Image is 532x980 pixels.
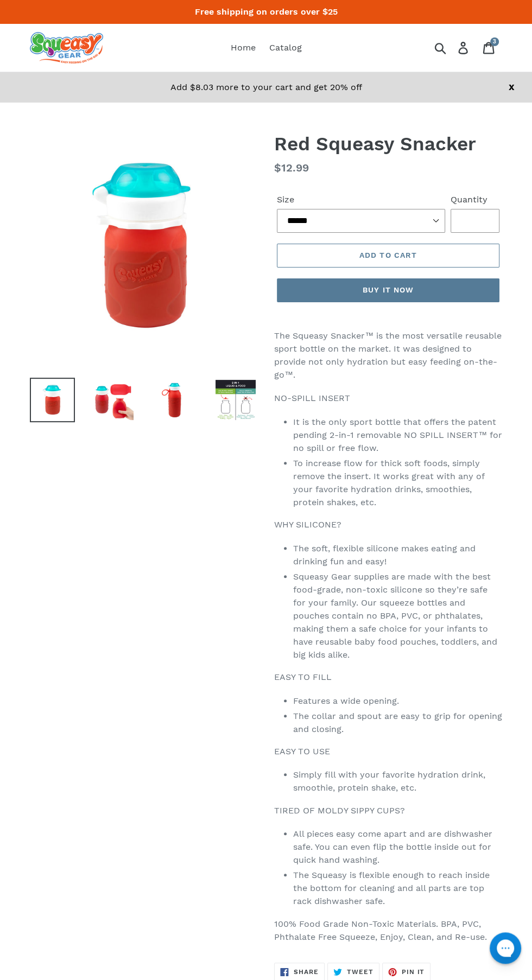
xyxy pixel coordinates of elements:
[269,42,302,53] span: Catalog
[451,193,499,206] label: Quantity
[477,36,502,60] a: 3
[293,869,502,908] li: The Squeasy is flexible enough to reach inside the bottom for cleaning and all parts are top rack...
[293,416,502,455] li: It is the only sport bottle that offers the patent pending 2-in-1 removable NO SPILL INSERT™ for ...
[231,42,256,53] span: Home
[294,969,319,975] span: Share
[293,829,492,865] span: All pieces easy come apart and are dishwasher safe. You can even flip the bottle inside out for q...
[274,745,502,758] p: EASY TO USE
[293,542,502,568] li: The soft, flexible silicone makes eating and drinking fun and easy!
[402,969,425,975] span: Pin it
[293,570,502,661] li: Squeasy Gear supplies are made with the best food-grade, non-toxic silicone so they’re safe for y...
[274,518,502,531] p: WHY SILICONE?
[30,378,75,423] img: Load image into Gallery viewer, Red Squeasy Snacker
[30,32,103,63] img: squeasy gear snacker portable food pouch
[293,710,502,736] li: The collar and spout are easy to grip for opening and closing.
[359,251,417,259] span: Add to cart
[274,329,502,381] p: The Squeasy Snacker™ is the most versatile reusable sport bottle on the market. It was designed t...
[277,244,499,268] button: Add to cart
[152,378,197,423] img: Load image into Gallery viewer, Red Squeasy Snacker
[264,40,307,56] a: Catalog
[274,671,502,684] p: EASY TO FILL
[274,392,502,405] p: NO-SPILL INSERT
[225,40,261,56] a: Home
[274,804,502,817] p: TIRED OF MOLDY SIPPY CUPS?
[293,768,502,794] li: Simply fill with your favorite hydration drink, smoothie, protein shake, etc.
[293,457,502,509] li: To increase flow for thick soft foods, simply remove the insert. It works great with any of your ...
[277,278,499,302] button: Buy it now
[274,161,309,174] span: $12.99
[274,918,502,944] p: 100% Food Grade Non-Toxic Materials. BPA, PVC, Phthalate Free Squeeze, Enjoy, Clean, and Re-use.
[493,39,496,44] span: 3
[91,378,136,423] img: Load image into Gallery viewer, Red Squeasy Snacker
[293,695,502,708] li: Features a wide opening.
[509,82,515,92] a: X
[213,378,258,423] img: Load image into Gallery viewer, Red Squeasy Snacker
[277,193,445,206] label: Size
[274,132,502,155] h1: Red Squeasy Snacker
[347,969,373,975] span: Tweet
